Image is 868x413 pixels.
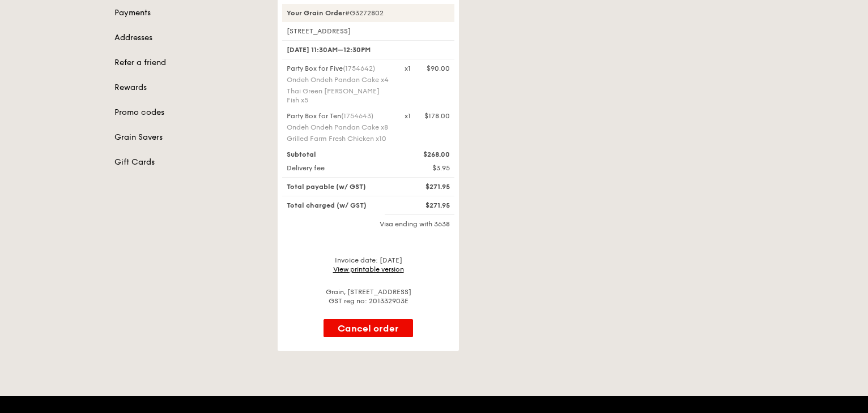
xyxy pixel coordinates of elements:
span: (1754642) [343,64,375,72]
div: $271.95 [398,182,457,191]
div: Ondeh Ondeh Pandan Cake x8 [287,123,391,132]
span: Total payable (w/ GST) [287,183,366,191]
div: Thai Green [PERSON_NAME] Fish x5 [287,87,391,105]
strong: Your Grain Order [287,9,345,17]
div: #G3272802 [282,4,454,22]
div: $268.00 [398,150,457,159]
div: Visa ending with 3638 [282,220,454,229]
div: $3.95 [398,164,457,173]
a: View printable version [333,265,404,273]
div: Party Box for Five [287,64,391,73]
div: Subtotal [280,150,398,159]
div: Party Box for Ten [287,111,391,121]
button: Cancel order [324,319,413,337]
div: $178.00 [424,111,450,121]
div: [DATE] 11:30AM–12:30PM [282,40,454,59]
div: $90.00 [427,64,450,73]
div: x1 [405,111,411,121]
div: Invoice date: [DATE] [282,256,454,274]
a: Gift Cards [114,157,264,168]
div: Grilled Farm Fresh Chicken x10 [287,134,391,143]
div: Delivery fee [280,164,398,173]
a: Rewards [114,82,264,93]
div: Total charged (w/ GST) [280,201,398,210]
span: (1754643) [341,112,373,120]
a: Refer a friend [114,57,264,68]
div: $271.95 [398,201,457,210]
div: [STREET_ADDRESS] [282,27,454,36]
a: Payments [114,7,264,19]
div: Grain, [STREET_ADDRESS] GST reg no: 201332903E [282,287,454,306]
div: Ondeh Ondeh Pandan Cake x4 [287,75,391,84]
a: Promo codes [114,107,264,118]
a: Grain Savers [114,132,264,143]
div: x1 [405,64,411,73]
a: Addresses [114,32,264,44]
